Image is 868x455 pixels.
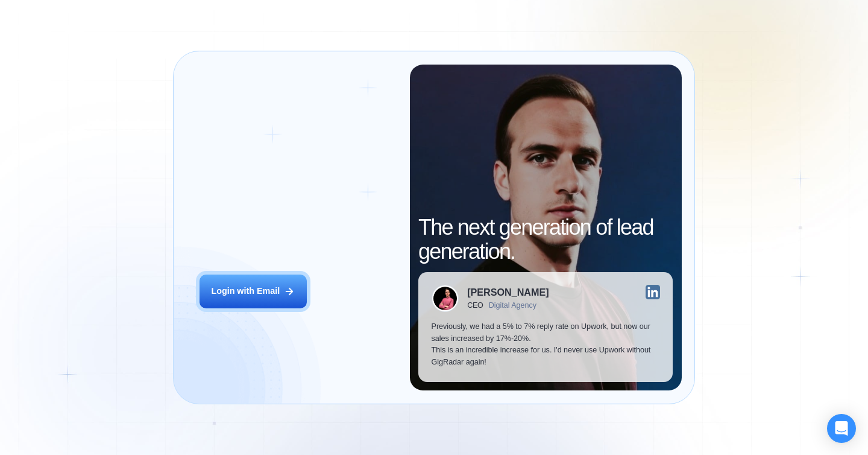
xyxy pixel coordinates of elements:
[467,301,483,310] div: CEO
[432,321,660,369] p: Previously, we had a 5% to 7% reply rate on Upwork, but now our sales increased by 17%-20%. This ...
[418,215,673,263] h2: The next generation of lead generation.
[827,414,856,443] div: Open Intercom Messenger
[467,287,549,297] div: [PERSON_NAME]
[489,301,536,310] div: Digital Agency
[200,275,307,308] button: Login with Email
[211,285,280,297] div: Login with Email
